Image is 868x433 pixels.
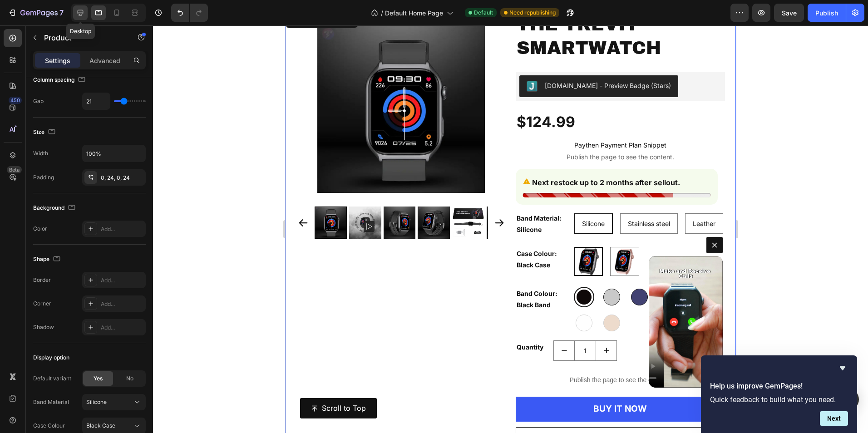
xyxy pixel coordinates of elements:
video: Video [363,231,437,363]
input: Auto [83,93,110,109]
div: Size [33,126,57,138]
div: Color [33,225,47,233]
span: Paythen Payment Plan Snippet [230,114,440,125]
div: 450 [9,97,22,104]
legend: Case Colour: Black Case [230,221,285,246]
iframe: To enrich screen reader interactions, please activate Accessibility in Grammarly extension settings [286,25,736,433]
button: BUY IT NOW [230,371,440,396]
div: Add... [101,276,143,285]
legend: Band Material: Silicone [230,186,285,211]
div: Display option [33,354,69,362]
span: Default [474,9,493,17]
button: Publish [808,4,846,22]
span: Silicone [296,194,319,202]
button: Hide survey [837,363,848,374]
p: Settings [45,56,70,65]
span: Stainless steel [342,194,385,202]
span: Silicone [86,398,107,406]
p: Next restock up to 2 months after sellout. [247,151,395,164]
img: Judgeme.png [241,55,252,66]
img: The Premium Accessories Bundle - Second Strap - Trevit [201,181,233,213]
div: Shape [33,253,62,266]
div: Border [33,276,51,284]
div: Help us improve GemPages! [710,363,848,426]
span: Need republishing [509,9,556,17]
img: The Trevit Smartwatch - Trevit [167,181,199,213]
button: Carousel Next Arrow [208,192,219,203]
img: The Trevit Smartwatch - Trevit [98,181,130,213]
div: Add... [101,300,143,308]
input: quantity [289,315,311,335]
span: Default Home Page [385,8,443,18]
div: 0, 24, 0, 24 [101,174,143,182]
button: Silicone [82,394,146,410]
span: Black Case [86,422,115,430]
div: Column spacing [33,74,87,86]
div: Add... [101,324,143,332]
span: / [381,8,383,18]
div: Case Colour [33,422,65,430]
p: Publish the page to see the content. [230,350,440,359]
button: Carousel Back Arrow [12,192,23,203]
p: Advanced [89,56,120,65]
div: Padding [33,173,54,182]
div: $124.99 [230,86,291,107]
p: 7 [59,7,64,18]
div: Publish [815,8,838,18]
div: Default variant [33,374,71,383]
div: Width [33,149,48,157]
div: Undo/Redo [171,4,208,22]
legend: Band Colour: Black Band [230,261,285,286]
div: Band Material [33,398,69,406]
div: Corner [33,300,51,308]
div: Add... [101,225,143,233]
button: 7 [4,4,68,22]
input: Auto [83,145,145,162]
button: Judge.me - Preview Badge (Stars) [234,50,393,72]
span: Leather [407,194,430,202]
p: Quick feedback to build what you need. [710,395,848,404]
h2: Help us improve GemPages! [710,381,848,392]
div: Shadow [33,323,54,331]
div: Gap [33,97,44,105]
button: Next question [820,411,848,426]
span: Save [782,9,797,17]
div: Background [33,202,77,214]
div: [DOMAIN_NAME] - Preview Badge (Stars) [259,55,385,65]
div: Quantity [230,315,265,328]
p: Product [44,32,121,43]
button: Save [774,4,804,22]
span: Yes [94,374,103,383]
div: Beta [7,166,22,173]
button: decrement [268,315,289,335]
img: The Premium Accessories Bundle - Second Strap - Trevit [132,181,164,213]
span: Publish the page to see the content. [230,127,440,136]
span: No [126,374,133,383]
